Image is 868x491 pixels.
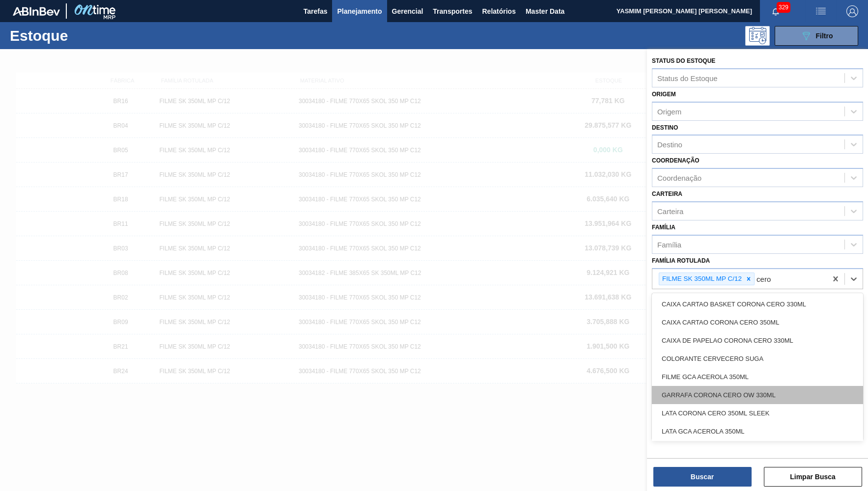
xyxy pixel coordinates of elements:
div: CAIXA DE PAPELAO CORONA CERO 330ML [652,331,863,350]
div: COLORANTE CERVECERO SUGA [652,350,863,368]
div: Coordenação [657,174,701,182]
label: Destino [652,124,678,131]
img: userActions [815,5,827,17]
span: Filtro [816,32,833,40]
div: FILME SK 350ML MP C/12 [659,273,743,285]
span: 329 [777,2,790,13]
span: Relatórios [482,5,515,17]
label: Carteira [652,191,682,197]
label: Família [652,224,675,231]
div: FILME GCA ACEROLA 350ML [652,368,863,386]
span: Tarefas [304,5,328,17]
div: Família [657,240,681,248]
label: Coordenação [652,157,700,164]
label: Material ativo [652,293,701,300]
div: Destino [657,140,682,149]
span: Transportes [433,5,472,17]
div: Origem [657,107,681,115]
label: Família Rotulada [652,257,710,264]
div: GARRAFA CORONA CERO OW 330ML [652,386,863,404]
div: CAIXA CARTAO CORONA CERO 350ML [652,313,863,331]
span: Planejamento [337,5,382,17]
div: LATA CORONA CERO 350ML SLEEK [652,404,863,422]
div: Pogramando: nenhum usuário selecionado [745,26,770,46]
span: Gerencial [392,5,423,17]
h1: Estoque [10,30,155,41]
span: Master Data [526,5,564,17]
img: Logout [846,5,858,17]
div: LATA GCA ACEROLA 350ML [652,422,863,440]
div: Carteira [657,207,683,215]
div: Status do Estoque [657,74,718,82]
label: Origem [652,91,676,98]
button: Filtro [775,26,858,46]
button: Notificações [760,4,791,18]
div: CAIXA CARTAO BASKET CORONA CERO 330ML [652,295,863,313]
label: Status do Estoque [652,57,715,64]
img: TNhmsLtSVTkK8tSr43FrP2fwEKptu5GPRR3wAAAABJRU5ErkJggg== [13,7,60,16]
